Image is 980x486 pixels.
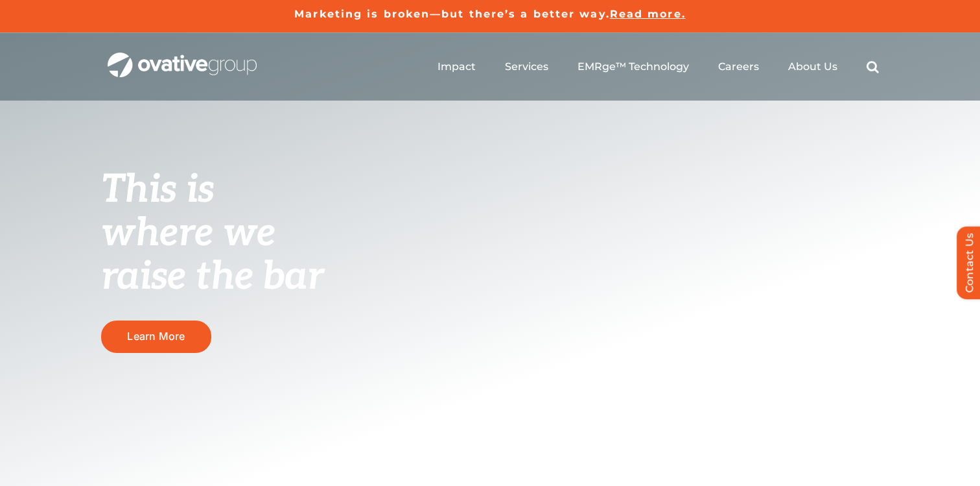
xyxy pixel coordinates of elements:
[108,51,257,64] a: OG_Full_horizontal_WHT
[867,60,879,73] a: Search
[101,321,211,352] a: Learn More
[718,60,759,73] a: Careers
[294,8,610,20] a: Marketing is broken—but there’s a better way.
[577,60,689,73] a: EMRge™ Technology
[610,8,686,20] a: Read more.
[437,60,476,73] a: Impact
[437,46,879,88] nav: Menu
[788,60,837,73] a: About Us
[127,330,185,343] span: Learn More
[101,210,323,300] span: where we raise the bar
[505,60,548,73] a: Services
[101,167,214,213] span: This is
